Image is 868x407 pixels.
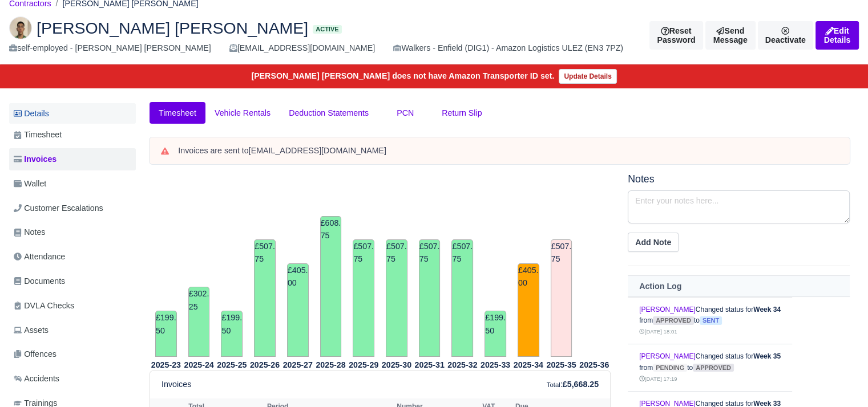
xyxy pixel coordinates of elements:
[14,348,56,361] span: Offences
[280,102,378,124] a: Deduction Statements
[9,246,136,268] a: Attendance
[815,21,859,50] a: Edit Details
[433,102,491,124] a: Return Slip
[639,352,696,360] a: [PERSON_NAME]
[14,275,65,288] span: Documents
[248,357,281,371] th: 2025-26
[347,357,380,371] th: 2025-29
[150,102,205,124] a: Timesheet
[628,297,792,344] td: Changed status for from to
[559,69,616,84] a: Update Details
[545,357,578,371] th: 2025-35
[1,7,867,64] div: Mohammed Hamza Hussain
[14,226,45,239] span: Notes
[9,148,136,170] a: Invoices
[9,368,136,390] a: Accidents
[9,103,136,124] a: Details
[479,357,512,371] th: 2025-33
[693,364,734,372] span: approved
[14,299,74,312] span: DVLA Checks
[14,128,62,141] span: Timesheet
[705,21,756,50] a: Send Message
[413,357,446,371] th: 2025-31
[162,380,191,389] h6: Invoices
[700,316,722,325] span: sent
[653,364,687,372] span: pending
[215,357,248,371] th: 2025-25
[378,102,433,124] a: PCN
[14,372,59,385] span: Accidents
[14,177,46,190] span: Wallet
[188,287,210,357] td: £302.25
[380,357,413,371] th: 2025-30
[393,42,623,55] div: Walkers - Enfield (DIG1) - Amazon Logistics ULEZ (EN3 7PZ)
[653,316,694,325] span: approved
[14,153,56,166] span: Invoices
[563,380,599,389] strong: £5,668.25
[386,239,407,357] td: £507.75
[547,378,599,391] div: :
[9,197,136,219] a: Customer Escalations
[9,270,136,292] a: Documents
[628,276,850,297] th: Action Log
[221,311,243,357] td: £199.50
[249,146,386,155] strong: [EMAIL_ADDRESS][DOMAIN_NAME]
[753,306,781,314] strong: Week 34
[9,319,136,341] a: Assets
[14,250,65,263] span: Attendance
[14,202,103,215] span: Customer Escalations
[518,263,539,357] td: £405.00
[229,42,375,55] div: [EMAIL_ADDRESS][DOMAIN_NAME]
[758,21,813,50] a: Deactivate
[753,352,781,360] strong: Week 35
[451,239,473,357] td: £507.75
[628,344,792,392] td: Changed status for from to
[287,263,309,357] td: £405.00
[183,357,216,371] th: 2025-24
[281,357,314,371] th: 2025-27
[547,381,560,388] small: Total
[9,42,211,55] div: self-employed - [PERSON_NAME] [PERSON_NAME]
[9,343,136,365] a: Offences
[313,25,341,34] span: Active
[628,233,679,252] button: Add Note
[205,102,280,124] a: Vehicle Rentals
[639,328,677,335] small: [DATE] 18:01
[811,352,868,407] iframe: Chat Widget
[9,173,136,195] a: Wallet
[9,295,136,317] a: DVLA Checks
[639,306,696,314] a: [PERSON_NAME]
[150,357,183,371] th: 2025-23
[446,357,479,371] th: 2025-32
[419,239,441,357] td: £507.75
[649,21,703,50] button: Reset Password
[628,173,850,185] h5: Notes
[512,357,545,371] th: 2025-34
[37,20,308,36] span: [PERSON_NAME] [PERSON_NAME]
[14,324,49,337] span: Assets
[9,124,136,146] a: Timesheet
[155,311,177,357] td: £199.50
[314,357,348,371] th: 2025-28
[551,239,572,357] td: £507.75
[353,239,374,357] td: £507.75
[320,216,342,357] td: £608.75
[485,311,506,357] td: £199.50
[578,357,611,371] th: 2025-36
[9,221,136,243] a: Notes
[639,376,677,382] small: [DATE] 17:19
[178,145,838,157] div: Invoices are sent to
[254,239,276,357] td: £507.75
